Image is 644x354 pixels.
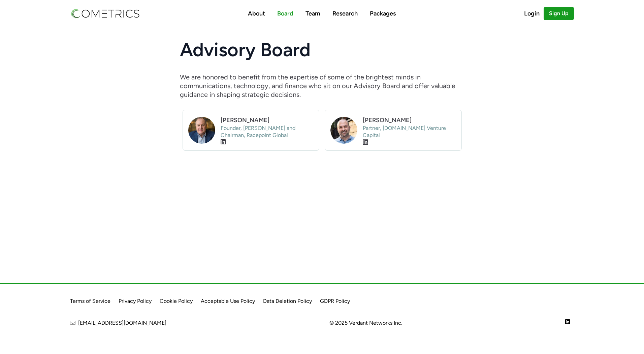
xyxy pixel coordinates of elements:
[180,40,464,59] h1: Advisory Board
[363,125,456,139] p: Partner, [DOMAIN_NAME] Venture Capital
[248,10,265,17] a: About
[544,7,574,20] a: Sign Up
[363,138,368,146] a: Visit LinkedIn profile
[180,73,464,99] p: We are honored to benefit from the expertise of some of the brightest minds in communications, te...
[188,117,215,144] img: team
[320,298,350,304] a: GDPR Policy
[363,115,456,125] h2: [PERSON_NAME]
[565,319,570,327] a: Visit our company LinkedIn page
[119,298,152,304] a: Privacy Policy
[160,298,193,304] a: Cookie Policy
[277,10,293,17] a: Board
[221,115,314,125] h2: [PERSON_NAME]
[330,117,357,144] img: team
[221,138,226,146] a: Visit LinkedIn profile
[70,319,166,327] a: [EMAIL_ADDRESS][DOMAIN_NAME]
[332,10,358,17] a: Research
[70,8,140,19] img: Cometrics
[305,10,320,17] a: Team
[329,319,402,327] span: © 2025 Verdant Networks Inc.
[221,125,314,139] p: Founder, [PERSON_NAME] and Chairman, Racepoint Global
[70,298,110,304] a: Terms of Service
[524,9,544,18] a: Login
[201,298,255,304] a: Acceptable Use Policy
[370,10,396,17] a: Packages
[263,298,312,304] a: Data Deletion Policy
